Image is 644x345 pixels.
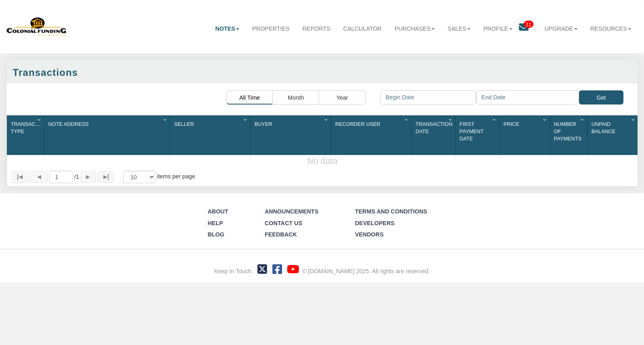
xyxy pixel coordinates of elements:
div: Keep In Touch: [214,267,253,276]
div: Sort None [589,118,638,138]
div: Sort None [252,118,331,130]
a: Profile [477,18,519,39]
div: Unpaid Balance Sort None [589,118,638,138]
div: Column Menu [161,115,169,123]
a: Resources [584,18,638,39]
a: Properties [246,18,296,39]
div: Note Address Sort None [46,118,170,130]
span: Transaction Type [11,121,48,134]
div: Column Menu [579,115,587,123]
a: Developers [355,220,395,226]
button: All Time [226,90,273,105]
div: Sort None [457,118,499,145]
div: Sort None [552,118,587,152]
div: Sort None [333,118,411,130]
a: Help [207,220,223,226]
button: Page forward [81,171,96,183]
span: Price [504,121,519,127]
div: Column Menu [322,115,330,123]
div: Sort None [8,118,44,138]
div: Transaction Date Sort None [413,118,455,138]
button: Get [579,90,623,105]
span: items per page [157,173,195,180]
a: Purchases [388,18,441,39]
button: Page to last [98,171,113,183]
div: Column Menu [629,115,638,123]
div: No data [7,155,638,167]
span: Seller [174,121,194,127]
span: Note Address [48,121,89,127]
button: Month [272,90,319,105]
button: Year [319,90,366,105]
a: Terms and Conditions [355,208,427,215]
span: Recorder User [335,121,381,127]
div: Column Menu [242,115,250,123]
button: Page to first [12,171,29,183]
button: Page back [30,171,47,183]
input: Selected page [49,171,73,183]
abbr: of [74,174,76,180]
a: Vendors [355,231,384,238]
div: Seller Sort None [172,118,250,130]
div: First Payment Date Sort None [457,118,499,145]
div: Sort None [46,118,170,130]
div: Buyer Sort None [252,118,331,130]
a: Reports [296,18,337,39]
a: Contact Us [265,220,302,226]
a: About [207,208,228,215]
div: Price Sort None [501,118,550,130]
div: Transaction Type Sort None [8,118,44,138]
span: 1 [74,173,79,181]
div: Column Menu [447,115,455,123]
a: 11 [519,18,538,40]
a: Calculator [337,18,388,39]
div: Column Menu [491,115,499,123]
span: Number Of Payments [554,121,581,142]
img: 579666 [6,17,67,37]
a: Upgrade [538,18,583,39]
div: Number Of Payments Sort None [552,118,587,152]
a: Feedback [265,231,297,238]
span: Buyer [255,121,272,127]
a: Sales [441,18,477,39]
span: First Payment Date [460,121,484,142]
div: Sort None [413,118,455,138]
div: Column Menu [403,115,411,123]
span: Unpaid Balance [592,121,616,134]
a: Notes [209,18,246,39]
div: Column Menu [541,115,549,123]
span: Transaction Date [416,121,452,134]
div: Transactions [13,66,631,79]
a: Announcements [265,208,318,215]
div: Sort None [501,118,550,130]
input: End Date [476,90,579,104]
div: Recorder User Sort None [333,118,411,130]
a: Blog [207,231,224,238]
div: Column Menu [36,115,44,123]
div: © [DOMAIN_NAME] 2025. All rights are reserved. [302,267,430,276]
span: 11 [524,21,533,28]
div: Sort None [172,118,250,130]
input: Begin Date [381,90,476,104]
